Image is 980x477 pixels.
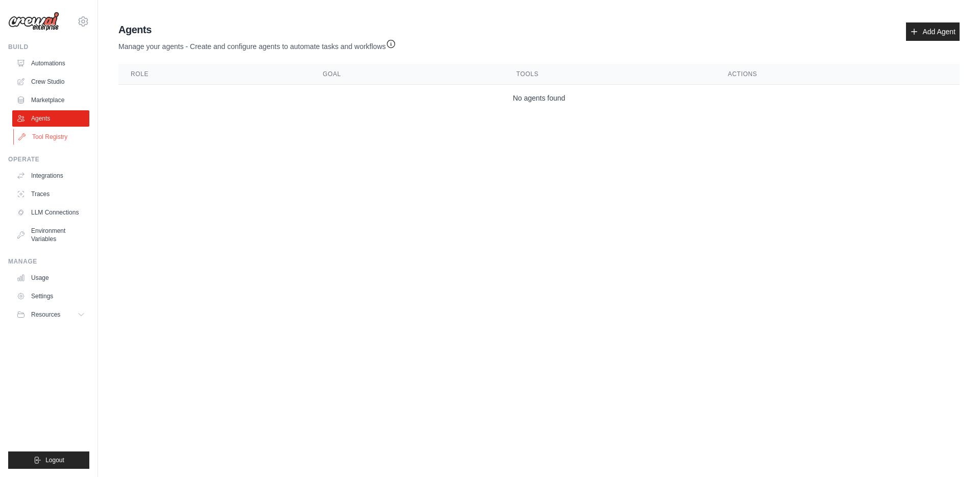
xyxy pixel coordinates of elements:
[13,129,90,145] a: Tool Registry
[906,22,960,41] a: Add Agent
[8,451,89,469] button: Logout
[8,155,89,163] div: Operate
[12,306,89,323] button: Resources
[310,64,504,85] th: Goal
[716,64,960,85] th: Actions
[118,22,396,37] h2: Agents
[12,110,89,127] a: Agents
[12,223,89,247] a: Environment Variables
[12,74,89,90] a: Crew Studio
[45,456,64,464] span: Logout
[118,37,396,52] p: Manage your agents - Create and configure agents to automate tasks and workflows
[8,12,59,31] img: Logo
[118,64,310,85] th: Role
[504,64,716,85] th: Tools
[12,55,89,71] a: Automations
[12,288,89,304] a: Settings
[8,257,89,266] div: Manage
[12,92,89,108] a: Marketplace
[12,204,89,221] a: LLM Connections
[118,85,960,112] td: No agents found
[8,43,89,51] div: Build
[12,186,89,202] a: Traces
[12,270,89,286] a: Usage
[31,311,60,319] span: Resources
[12,168,89,184] a: Integrations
